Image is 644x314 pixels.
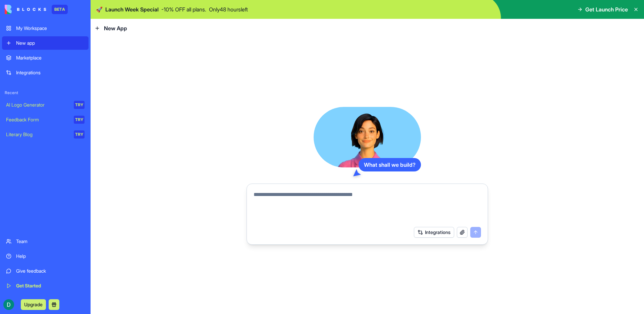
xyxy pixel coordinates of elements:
div: Integrations [16,69,85,76]
a: BETA [5,5,68,14]
div: Marketplace [16,54,85,61]
div: TRY [74,130,85,139]
div: Literary Blog [6,131,69,138]
div: My Workspace [16,25,85,32]
span: Launch Week Special [105,5,159,13]
div: Feedback Form [6,116,69,123]
a: AI Logo GeneratorTRY [2,98,89,112]
div: Help [16,253,85,260]
a: Get Started [2,279,89,292]
a: My Workspace [2,22,89,35]
span: New App [104,24,127,32]
span: Recent [2,90,89,95]
button: Integrations [414,227,454,238]
img: logo [5,5,46,14]
img: ACg8ocLOXQ7lupjzvKsdczMEQFxSx6C6CoevETHTVymvBmqXdLDXuw=s96-c [3,299,14,310]
div: Team [16,238,85,245]
button: Upgrade [21,299,46,310]
a: Integrations [2,66,89,79]
div: Give feedback [16,268,85,274]
a: Marketplace [2,51,89,65]
div: Get Started [16,282,85,289]
div: What shall we build? [359,158,421,171]
a: Upgrade [21,301,46,308]
a: New app [2,36,89,50]
a: Give feedback [2,264,89,278]
a: Team [2,235,89,248]
p: Only 48 hours left [209,5,248,13]
a: Help [2,249,89,263]
div: TRY [74,116,85,124]
div: New app [16,40,85,46]
span: 🚀 [96,5,103,13]
div: BETA [52,5,68,14]
div: AI Logo Generator [6,102,69,108]
a: Feedback FormTRY [2,113,89,126]
a: Literary BlogTRY [2,128,89,141]
div: TRY [74,101,85,109]
span: Get Launch Price [585,5,628,13]
p: - 10 % OFF all plans. [161,5,206,13]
